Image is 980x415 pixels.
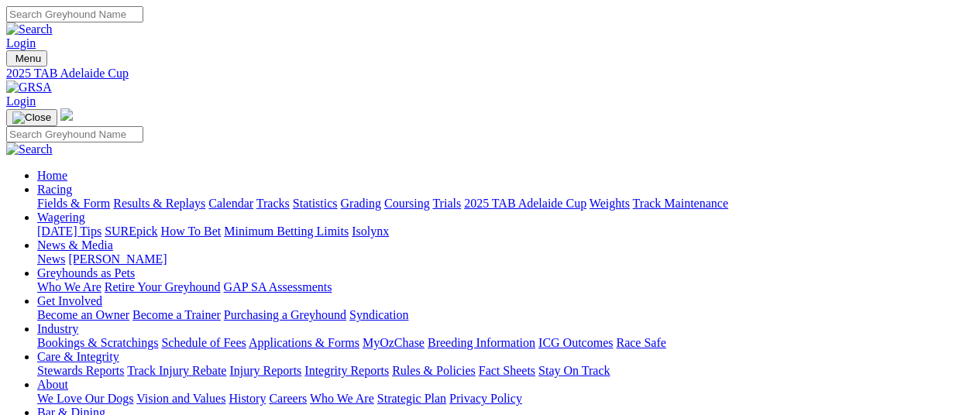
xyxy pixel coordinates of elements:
[37,280,101,293] a: Who We Are
[37,392,133,405] a: We Love Our Dogs
[6,67,974,81] a: 2025 TAB Adelaide Cup
[105,280,221,293] a: Retire Your Greyhound
[37,252,65,266] a: News
[428,336,535,349] a: Breeding Information
[37,378,68,391] a: About
[6,126,143,142] input: Search
[37,252,974,266] div: News & Media
[60,108,73,121] img: logo-grsa-white.png
[293,197,338,210] a: Statistics
[256,197,290,210] a: Tracks
[37,308,129,321] a: Become an Owner
[377,392,446,405] a: Strategic Plan
[249,336,359,349] a: Applications & Forms
[105,225,157,238] a: SUREpick
[349,308,408,321] a: Syndication
[479,364,535,377] a: Fact Sheets
[37,392,974,406] div: About
[6,81,52,94] img: GRSA
[224,308,346,321] a: Purchasing a Greyhound
[6,142,53,156] img: Search
[392,364,476,377] a: Rules & Policies
[208,197,253,210] a: Calendar
[161,336,246,349] a: Schedule of Fees
[37,336,974,350] div: Industry
[224,225,349,238] a: Minimum Betting Limits
[352,225,389,238] a: Isolynx
[15,53,41,64] span: Menu
[37,364,124,377] a: Stewards Reports
[6,36,36,50] a: Login
[37,364,974,378] div: Care & Integrity
[37,280,974,294] div: Greyhounds as Pets
[37,197,110,210] a: Fields & Form
[432,197,461,210] a: Trials
[127,364,226,377] a: Track Injury Rebate
[132,308,221,321] a: Become a Trainer
[6,22,53,36] img: Search
[37,238,113,252] a: News & Media
[310,392,374,405] a: Who We Are
[6,94,36,108] a: Login
[616,336,665,349] a: Race Safe
[304,364,389,377] a: Integrity Reports
[538,364,610,377] a: Stay On Track
[384,197,430,210] a: Coursing
[633,197,728,210] a: Track Maintenance
[229,392,266,405] a: History
[590,197,630,210] a: Weights
[161,225,222,238] a: How To Bet
[37,336,158,349] a: Bookings & Scratchings
[224,280,332,293] a: GAP SA Assessments
[449,392,522,405] a: Privacy Policy
[37,225,101,238] a: [DATE] Tips
[538,336,613,349] a: ICG Outcomes
[37,183,72,196] a: Racing
[341,197,381,210] a: Grading
[269,392,307,405] a: Careers
[37,169,67,182] a: Home
[6,50,47,67] button: Toggle navigation
[37,197,974,211] div: Racing
[229,364,301,377] a: Injury Reports
[136,392,225,405] a: Vision and Values
[37,225,974,238] div: Wagering
[37,350,119,363] a: Care & Integrity
[6,6,143,22] input: Search
[113,197,205,210] a: Results & Replays
[68,252,167,266] a: [PERSON_NAME]
[37,266,135,280] a: Greyhounds as Pets
[37,322,78,335] a: Industry
[37,308,974,322] div: Get Involved
[464,197,586,210] a: 2025 TAB Adelaide Cup
[12,111,51,124] img: Close
[363,336,425,349] a: MyOzChase
[37,211,85,224] a: Wagering
[37,294,102,307] a: Get Involved
[6,109,57,126] button: Toggle navigation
